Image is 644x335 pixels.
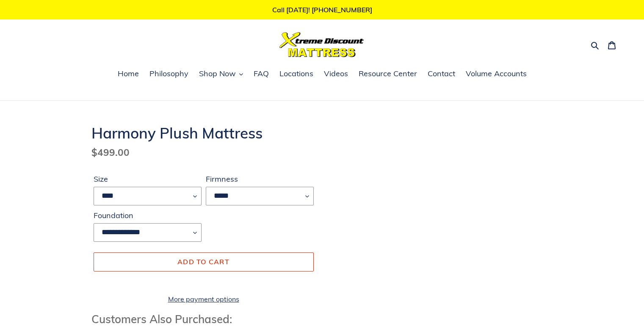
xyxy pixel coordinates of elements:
span: $499.00 [91,146,130,158]
label: Foundation [94,210,202,221]
span: Videos [324,69,348,79]
a: FAQ [249,68,273,80]
span: Home [118,69,139,79]
a: Volume Accounts [462,68,531,80]
img: Xtreme Discount Mattress [279,32,364,57]
a: Home [113,68,143,80]
a: Philosophy [145,68,193,80]
h1: Harmony Plush Mattress [91,124,316,142]
h3: Customers Also Purchased: [91,313,316,326]
a: Resource Center [354,68,421,80]
span: Shop Now [199,69,236,79]
a: More payment options [94,294,314,304]
label: Size [94,173,202,185]
span: Resource Center [359,69,417,79]
a: Videos [320,68,352,80]
span: Contact [428,69,455,79]
span: Locations [279,69,313,79]
span: Philosophy [149,69,188,79]
a: Locations [275,68,318,80]
button: Shop Now [195,68,247,80]
span: Add to cart [177,257,229,266]
a: Contact [423,68,459,80]
span: FAQ [254,69,269,79]
label: Firmness [206,173,314,185]
span: Volume Accounts [466,69,527,79]
button: Add to cart [94,252,314,271]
